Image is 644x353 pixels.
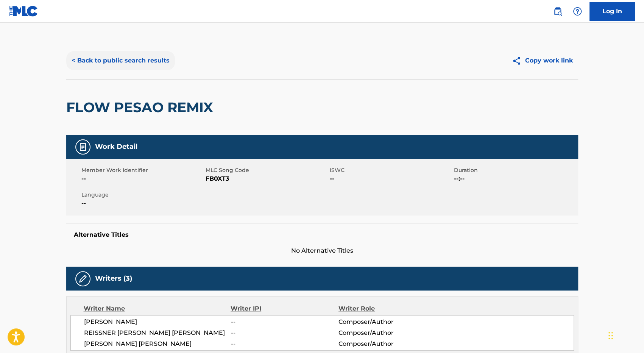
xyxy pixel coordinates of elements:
[66,246,578,255] span: No Alternative Titles
[608,324,613,347] div: Drag
[66,51,175,70] button: < Back to public search results
[206,174,328,183] span: FB0XT3
[74,231,571,239] h5: Alternative Titles
[454,166,576,174] span: Duration
[81,174,204,183] span: --
[512,56,525,66] img: Copy work link
[550,4,565,19] a: Public Search
[330,174,452,183] span: --
[84,339,231,348] span: [PERSON_NAME] [PERSON_NAME]
[231,328,338,337] span: --
[507,51,578,70] button: Copy work link
[573,7,582,16] img: help
[95,142,137,151] h5: Work Detail
[606,317,644,353] iframe: Chat Widget
[231,317,338,326] span: --
[81,166,204,174] span: Member Work Identifier
[570,4,585,19] div: Help
[84,304,231,313] div: Writer Name
[553,7,562,16] img: search
[231,304,338,313] div: Writer IPI
[338,328,437,337] span: Composer/Author
[338,304,437,313] div: Writer Role
[338,317,437,326] span: Composer/Author
[84,317,231,326] span: [PERSON_NAME]
[78,142,87,152] img: Work Detail
[330,166,452,174] span: ISWC
[589,2,635,21] a: Log In
[66,99,217,116] h2: FLOW PESAO REMIX
[81,191,204,199] span: Language
[231,339,338,348] span: --
[338,339,437,348] span: Composer/Author
[95,274,132,283] h5: Writers (3)
[84,328,231,337] span: REISSNER [PERSON_NAME] [PERSON_NAME]
[9,6,38,17] img: MLC Logo
[206,166,328,174] span: MLC Song Code
[81,199,204,208] span: --
[78,274,87,283] img: Writers
[454,174,576,183] span: --:--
